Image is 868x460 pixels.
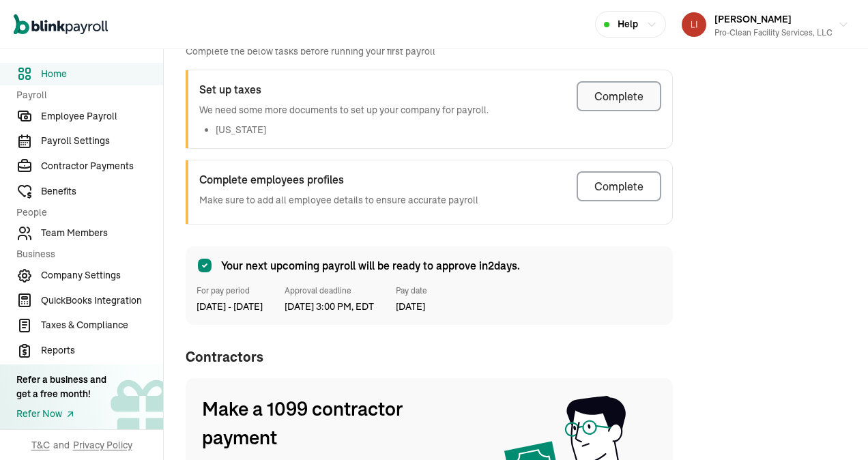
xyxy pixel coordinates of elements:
span: QuickBooks Integration [41,293,163,308]
span: Contractors [186,347,673,367]
h3: Complete employees profiles [199,171,478,188]
span: People [16,205,155,220]
button: Complete [577,171,661,201]
a: Refer Now [16,407,106,421]
span: For pay period [197,285,263,297]
span: [DATE] 3:00 PM, EDT [285,300,374,314]
span: Approval deadline [285,285,374,297]
span: [DATE] - [DATE] [197,300,263,314]
span: T&C [31,438,50,452]
li: [US_STATE] [216,123,489,137]
button: Help [595,11,666,38]
div: Refer a business and get a free month! [16,373,106,401]
span: Pay date [396,285,427,297]
span: Help [618,17,638,31]
span: Team Members [41,226,163,240]
button: [PERSON_NAME]Pro-Clean Facility Services, LLC [676,8,854,42]
span: Employee Payroll [41,109,163,124]
span: Complete the below tasks before running your first payroll [186,44,673,59]
h3: Set up taxes [199,81,489,98]
span: Reports [41,343,163,358]
span: Your next upcoming payroll will be ready to approve in 2 days. [221,257,520,274]
p: We need some more documents to set up your company for payroll. [199,103,489,117]
span: Contractor Payments [41,159,163,173]
span: Payroll [16,88,155,102]
div: Complete [594,178,643,195]
div: Pro-Clean Facility Services, LLC [714,27,833,39]
span: Home [41,67,163,81]
div: Complete [594,88,643,104]
iframe: Chat Widget [800,394,868,460]
span: Privacy Policy [73,438,132,452]
span: Payroll Settings [41,134,163,148]
button: Complete [577,81,661,111]
span: Benefits [41,184,163,199]
span: Business [16,247,155,261]
nav: Global [14,5,108,44]
span: [DATE] [396,300,427,314]
span: Company Settings [41,268,163,283]
span: Make a 1099 contractor payment [202,394,475,452]
span: [PERSON_NAME] [714,13,792,25]
p: Make sure to add all employee details to ensure accurate payroll [199,193,478,207]
span: Taxes & Compliance [41,318,163,332]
